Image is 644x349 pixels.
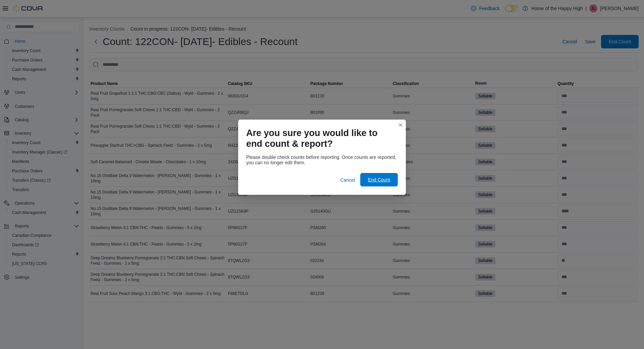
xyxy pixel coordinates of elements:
span: End Count [368,176,390,183]
div: Please double check counts before reporting. Once counts are reported, you can no longer edit them. [246,155,398,165]
button: End Count [360,173,398,186]
button: Cancel [337,173,358,187]
button: Closes this modal window [396,121,405,129]
span: Cancel [340,177,355,183]
h1: Are you sure you would like to end count & report? [246,128,392,149]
